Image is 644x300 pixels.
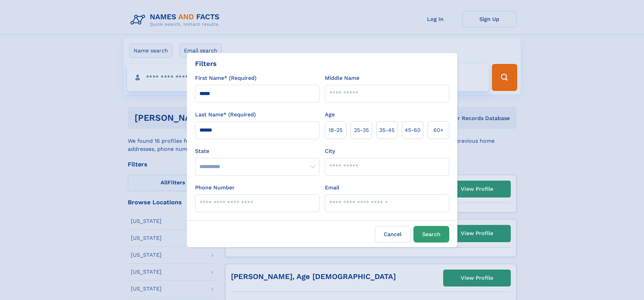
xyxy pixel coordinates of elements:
label: Email [325,184,339,192]
span: 18‑25 [329,126,342,134]
button: Search [413,226,449,243]
label: Cancel [375,226,411,243]
span: 45‑60 [405,126,421,134]
label: First Name* (Required) [195,74,257,82]
label: City [325,147,335,155]
label: Age [325,111,335,119]
div: Filters [195,59,217,69]
label: Last Name* (Required) [195,111,256,119]
label: Middle Name [325,74,359,82]
span: 25‑35 [354,126,369,134]
span: 35‑45 [379,126,395,134]
label: State [195,147,319,155]
label: Phone Number [195,184,235,192]
span: 60+ [433,126,444,134]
